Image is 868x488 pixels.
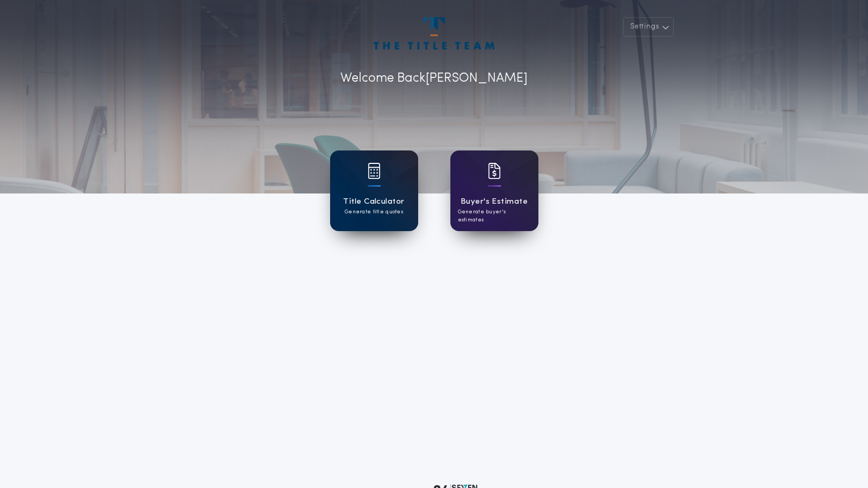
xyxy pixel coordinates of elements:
[461,196,528,208] h1: Buyer's Estimate
[623,17,674,37] button: Settings
[450,150,538,231] a: card iconBuyer's EstimateGenerate buyer's estimates
[340,69,528,88] p: Welcome Back [PERSON_NAME]
[368,163,381,179] img: card icon
[488,163,501,179] img: card icon
[345,208,403,216] p: Generate title quotes
[374,17,494,49] img: account-logo
[330,150,418,231] a: card iconTitle CalculatorGenerate title quotes
[458,208,531,224] p: Generate buyer's estimates
[343,196,404,208] h1: Title Calculator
